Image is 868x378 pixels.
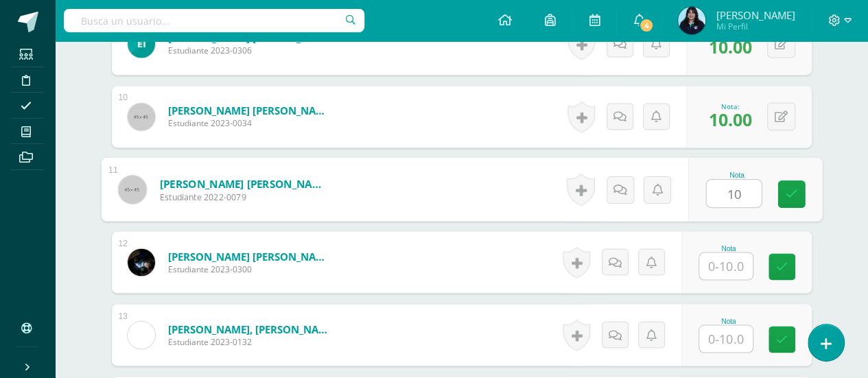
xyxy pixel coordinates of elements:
[159,176,329,191] a: [PERSON_NAME] [PERSON_NAME]
[168,322,333,335] a: [PERSON_NAME], [PERSON_NAME]
[168,45,333,56] span: Estudiante 2023-0306
[128,103,155,130] img: 45x45
[678,7,705,34] img: 717e1260f9baba787432b05432d0efc0.png
[709,102,752,111] div: Nota:
[128,248,155,276] img: 98e2c004d1c254c9c674b905696a2176.png
[159,191,329,203] span: Estudiante 2022-0079
[64,9,364,32] input: Busca un usuario...
[168,263,333,274] span: Estudiante 2023-0300
[716,21,795,32] span: Mi Perfil
[709,108,752,131] span: 10.00
[705,171,768,178] div: Nota
[716,8,795,22] span: [PERSON_NAME]
[706,180,761,207] input: 0-10.0
[699,317,759,324] div: Nota
[699,252,753,279] input: 0-10.0
[639,18,654,33] span: 4
[118,175,146,203] img: 45x45
[168,335,333,347] span: Estudiante 2023-0132
[168,249,333,263] a: [PERSON_NAME] [PERSON_NAME]
[699,244,759,252] div: Nota
[709,35,752,58] span: 10.00
[128,321,155,349] img: fd7ce1b6f83d0728603be3ddfd3e1d11.png
[168,117,333,129] span: Estudiante 2023-0034
[168,104,333,117] a: [PERSON_NAME] [PERSON_NAME]
[699,325,753,352] input: 0-10.0
[128,30,155,58] img: 69ba1c60a8228d1e6303824ce1cc6def.png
